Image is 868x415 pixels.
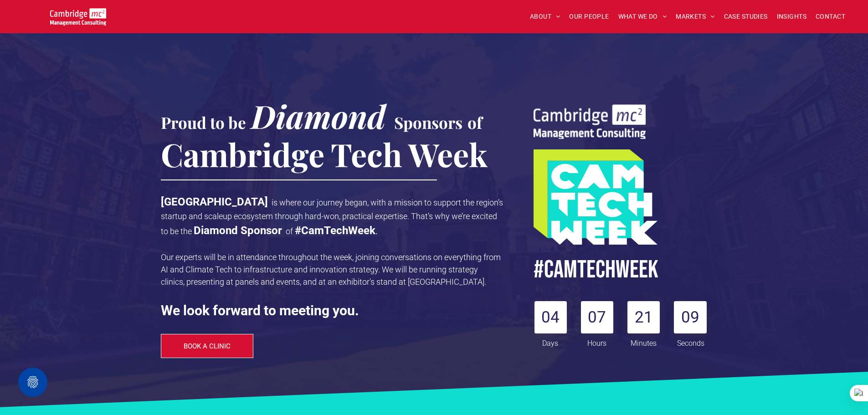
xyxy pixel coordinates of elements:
[674,301,706,333] div: 09
[394,112,462,133] span: Sponsors
[50,8,106,26] img: Go to Homepage
[161,133,488,175] span: Cambridge Tech Week
[534,333,566,349] div: Days
[565,10,613,24] a: OUR PEOPLE
[525,10,565,24] a: ABOUT
[161,252,501,287] span: Our experts will be in attendance throughout the week, joining conversations on everything from A...
[161,195,268,208] strong: [GEOGRAPHIC_DATA]
[811,10,850,24] a: CONTACT
[286,226,293,236] span: of
[675,333,707,349] div: Seconds
[719,10,772,24] a: CASE STUDIES
[467,112,482,133] span: of
[628,333,660,349] div: Minutes
[534,301,567,333] div: 04
[184,342,231,350] span: BOOK A CLINIC
[534,104,646,139] img: sustainability
[671,10,719,24] a: MARKETS
[772,10,811,24] a: INSIGHTS
[627,301,660,333] div: 21
[581,333,613,349] div: Hours
[251,94,386,137] span: Diamond
[581,301,613,333] div: 07
[161,302,359,318] strong: We look forward to meeting you.
[161,334,254,358] a: BOOK A CLINIC
[614,10,672,24] a: WHAT WE DO
[375,226,378,236] span: .
[161,198,503,236] span: is where our journey began, with a mission to support the region’s startup and scaleup ecosystem ...
[161,112,246,133] span: Proud to be
[534,149,657,245] img: A turquoise and lime green geometric graphic with the words CAM TECH WEEK in bold white letters s...
[50,10,106,19] a: Your Business Transformed | Cambridge Management Consulting
[295,224,375,237] strong: #CamTechWeek
[194,224,282,237] strong: Diamond Sponsor
[534,255,658,285] span: #CamTECHWEEK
